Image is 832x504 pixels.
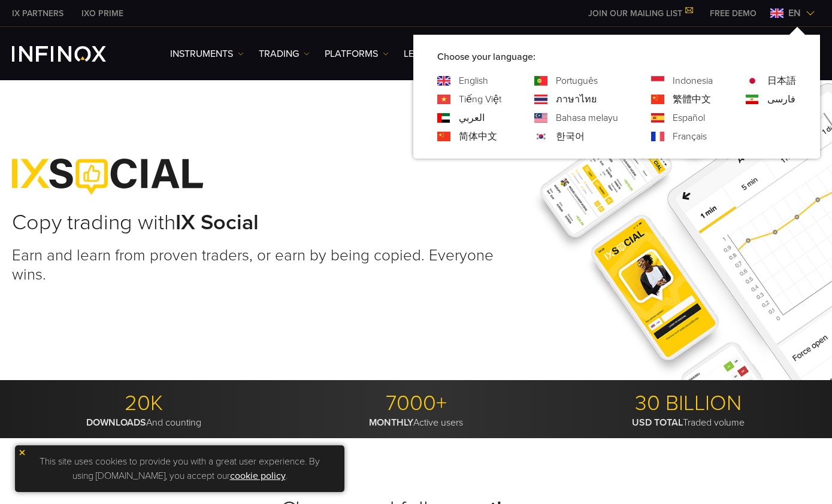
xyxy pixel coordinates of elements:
strong: IX Social [176,210,259,235]
h3: Earn and learn from proven traders, or earn by being copied. Everyone wins. [12,246,504,284]
a: Language [673,92,711,107]
span: en [783,6,806,20]
a: Language [459,92,501,107]
a: Language [459,74,488,88]
p: 7000+ [285,390,548,417]
a: INFINOX Logo [12,46,134,62]
a: Language [459,111,485,125]
p: And counting [12,417,276,429]
a: Language [767,92,795,107]
strong: MONTHLY [369,417,413,429]
p: Choose your language: [437,50,796,64]
a: PLATFORMS [325,47,389,61]
strong: USD TOTAL [632,417,683,429]
a: Instruments [170,47,244,61]
a: Language [767,74,796,88]
strong: DOWNLOADS [86,417,146,429]
a: INFINOX [3,7,72,20]
a: TRADING [259,47,310,61]
a: Language [673,111,705,125]
p: Traded volume [556,417,820,429]
p: 20K [12,390,276,417]
h2: Copy trading with [12,210,504,236]
p: This site uses cookies to provide you with a great user experience. By using [DOMAIN_NAME], you a... [21,451,338,486]
a: Language [556,92,597,107]
img: yellow close icon [18,448,26,457]
a: Language [556,129,585,144]
a: Language [556,74,598,88]
a: Language [673,74,713,88]
a: Learn [404,47,444,61]
a: cookie policy [230,470,286,482]
a: Language [673,129,707,144]
a: Language [556,111,618,125]
a: INFINOX MENU [701,7,766,20]
p: 30 BILLION [556,390,820,417]
a: Language [459,129,497,144]
a: INFINOX [72,7,132,20]
a: JOIN OUR MAILING LIST [579,8,701,19]
p: Active users [285,417,548,429]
